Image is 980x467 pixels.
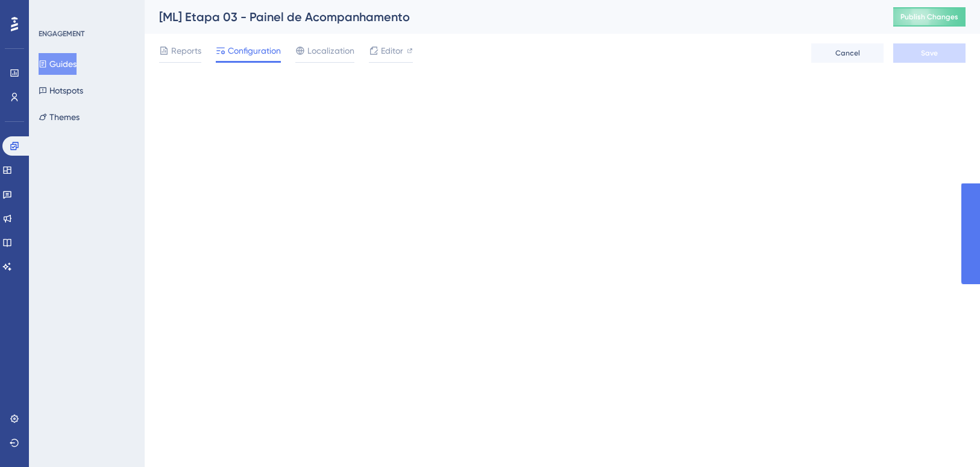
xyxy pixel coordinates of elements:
span: Save [921,48,938,58]
button: Hotspots [39,80,83,101]
span: Publish Changes [900,12,958,22]
button: Save [893,43,966,63]
span: Editor [381,43,403,58]
button: Themes [39,106,80,128]
button: Publish Changes [893,7,966,27]
span: Configuration [228,43,281,58]
span: Reports [171,43,201,58]
iframe: UserGuiding AI Assistant Launcher [929,419,966,456]
span: Cancel [835,48,860,58]
button: Cancel [811,43,884,63]
div: [ML] Etapa 03 - Painel de Acompanhamento [159,8,863,25]
div: ENGAGEMENT [39,29,84,39]
span: Localization [307,43,354,58]
button: Guides [39,53,77,75]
